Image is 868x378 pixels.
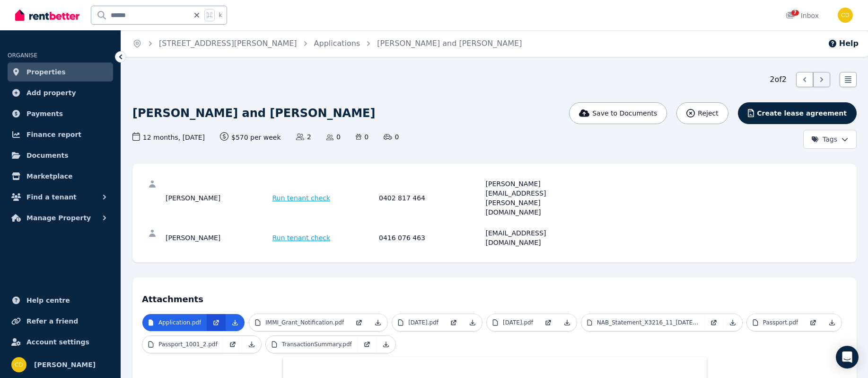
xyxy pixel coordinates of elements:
p: IMMI_Grant_Notification.pdf [265,319,344,326]
p: [DATE].pdf [503,319,533,326]
p: NAB_Statement_X3216_11_[DATE].pdf [597,319,699,326]
a: Applications [314,39,360,48]
a: Add property [8,83,113,102]
span: Run tenant check [272,233,331,243]
span: Add property [26,87,76,99]
a: Download Attachment [242,336,261,353]
a: Documents [8,146,113,165]
div: [EMAIL_ADDRESS][DOMAIN_NAME] [486,228,590,247]
a: Download Attachment [558,314,577,331]
div: Open Intercom Messenger [836,346,859,369]
a: Download Attachment [226,314,245,331]
a: Open in new Tab [223,336,242,353]
a: [DATE].pdf [487,314,539,331]
span: Finance report [26,129,81,140]
div: [PERSON_NAME][EMAIL_ADDRESS][PERSON_NAME][DOMAIN_NAME] [486,179,590,217]
div: 0416 076 463 [379,228,483,247]
p: Application.pdf [158,319,201,326]
p: Passport_1001_2.pdf [158,341,218,348]
a: Download Attachment [377,336,395,353]
a: Help centre [8,291,113,310]
div: [PERSON_NAME] [166,228,270,247]
span: 12 months , [DATE] [132,132,205,142]
span: Properties [26,66,66,78]
nav: Breadcrumb [121,30,533,57]
a: NAB_Statement_X3216_11_[DATE].pdf [581,314,704,331]
img: Chris Dimitropoulos [838,8,853,23]
button: Create lease agreement [738,102,857,124]
a: Download Attachment [823,314,842,331]
span: Documents [26,150,69,161]
a: Finance report [8,125,113,144]
a: Payments [8,104,113,123]
a: Application.pdf [142,314,207,331]
a: [DATE].pdf [392,314,444,331]
span: Refer a friend [26,315,78,327]
span: ORGANISE [8,52,37,59]
div: Inbox [786,11,819,20]
span: Tags [811,135,837,144]
a: Download Attachment [723,314,742,331]
span: Run tenant check [272,193,331,203]
img: Chris Dimitropoulos [11,357,26,372]
span: Manage Property [26,212,91,224]
button: Help [828,38,859,49]
span: 2 of 2 [770,74,787,85]
h4: Attachments [142,287,847,306]
a: Open in new Tab [207,314,226,331]
span: 7 [791,10,799,16]
span: 0 [356,132,368,142]
span: Reject [698,108,718,118]
button: Find a tenant [8,188,113,207]
a: Passport_1001_2.pdf [142,336,223,353]
p: Passport.pdf [763,319,798,326]
span: Create lease agreement [757,108,847,118]
a: Marketplace [8,167,113,186]
span: Find a tenant [26,191,77,203]
span: Payments [26,108,63,119]
a: Open in new Tab [704,314,723,331]
div: 0402 817 464 [379,179,483,217]
a: IMMI_Grant_Notification.pdf [249,314,350,331]
a: Download Attachment [463,314,482,331]
p: TransactionSummary.pdf [282,341,352,348]
a: Refer a friend [8,312,113,331]
span: k [219,11,222,19]
a: TransactionSummary.pdf [266,336,358,353]
a: [STREET_ADDRESS][PERSON_NAME] [159,39,297,48]
span: Help centre [26,295,70,306]
span: 0 [384,132,399,142]
a: Download Attachment [368,314,387,331]
span: 2 [296,132,311,142]
h1: [PERSON_NAME] and [PERSON_NAME] [132,106,375,121]
span: Marketplace [26,171,72,182]
div: [PERSON_NAME] [166,179,270,217]
span: [PERSON_NAME] [34,359,96,370]
span: 0 [326,132,341,142]
button: Manage Property [8,208,113,227]
a: Open in new Tab [804,314,823,331]
span: Account settings [26,336,89,348]
a: Open in new Tab [539,314,558,331]
a: Account settings [8,333,113,351]
button: Tags [803,130,857,149]
a: Open in new Tab [444,314,463,331]
p: [DATE].pdf [408,319,438,326]
a: Properties [8,63,113,81]
button: Save to Documents [569,102,667,124]
a: Passport.pdf [747,314,804,331]
button: Reject [676,102,728,124]
a: [PERSON_NAME] and [PERSON_NAME] [377,39,522,48]
img: RentBetter [15,8,79,22]
span: $570 per week [220,132,281,142]
span: Save to Documents [592,108,657,118]
a: Open in new Tab [350,314,368,331]
a: Open in new Tab [358,336,377,353]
